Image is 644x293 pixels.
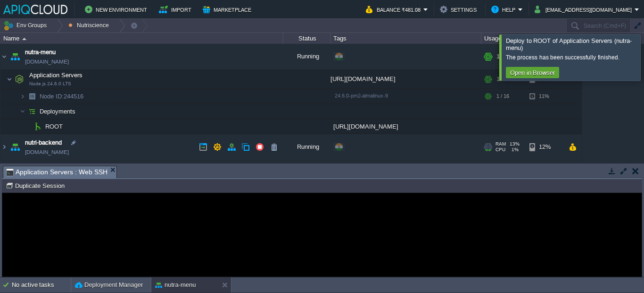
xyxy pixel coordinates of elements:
[283,44,330,69] div: Running
[283,134,330,160] div: Running
[20,104,25,119] img: AMDAwAAAACH5BAEAAAAALAAAAAABAAEAAAICRAEAOw==
[203,4,254,15] button: Marketplace
[20,89,25,104] img: AMDAwAAAACH5BAEAAAAALAAAAAABAAEAAAICRAEAOw==
[509,147,519,153] span: 1%
[507,68,558,77] button: Open in Browser
[155,280,196,290] button: nutra-menu
[335,93,388,98] span: 24.6.0-pm2-almalinux-9
[529,89,560,104] div: 11%
[8,44,22,69] img: AMDAwAAAACH5BAEAAAAALAAAAAABAAEAAAICRAEAOw==
[482,33,581,44] div: Usage
[330,119,481,134] div: [URL][DOMAIN_NAME]
[68,19,112,32] button: Nutriscience
[331,33,481,44] div: Tags
[29,81,71,87] span: Node.js 24.6.0 LTS
[22,38,26,40] img: AMDAwAAAACH5BAEAAAAALAAAAAABAAEAAAICRAEAOw==
[0,134,8,160] img: AMDAwAAAACH5BAEAAAAALAAAAAABAAEAAAICRAEAOw==
[330,70,481,89] div: [URL][DOMAIN_NAME]
[284,33,330,44] div: Status
[85,4,150,15] button: New Environment
[39,92,85,100] a: Node ID:244516
[440,4,479,15] button: Settings
[25,119,31,134] img: AMDAwAAAACH5BAEAAAAALAAAAAABAAEAAAICRAEAOw==
[6,181,67,190] button: Duplicate Session
[506,54,638,61] div: The process has been successfully finished.
[495,141,506,147] span: RAM
[25,89,39,104] img: AMDAwAAAACH5BAEAAAAALAAAAAABAAEAAAICRAEAOw==
[496,89,509,104] div: 1 / 16
[3,19,50,32] button: Env Groups
[12,277,71,293] div: No active tasks
[7,70,12,89] img: AMDAwAAAACH5BAEAAAAALAAAAAABAAEAAAICRAEAOw==
[1,33,283,44] div: Name
[3,5,67,14] img: APIQCloud
[366,4,423,15] button: Balance ₹481.08
[75,280,143,290] button: Deployment Manager
[40,93,64,100] span: Node ID:
[491,4,518,15] button: Help
[8,134,22,160] img: AMDAwAAAACH5BAEAAAAALAAAAAABAAEAAAICRAEAOw==
[25,57,69,66] a: [DOMAIN_NAME]
[25,147,69,157] a: [DOMAIN_NAME]
[13,70,26,89] img: AMDAwAAAACH5BAEAAAAALAAAAAABAAEAAAICRAEAOw==
[25,48,56,57] a: nutra-menu
[495,147,505,153] span: CPU
[159,4,194,15] button: Import
[0,44,8,69] img: AMDAwAAAACH5BAEAAAAALAAAAAABAAEAAAICRAEAOw==
[496,70,512,89] div: 1 / 16
[28,71,84,79] span: Application Servers
[31,119,44,134] img: AMDAwAAAACH5BAEAAAAALAAAAAABAAEAAAICRAEAOw==
[28,72,84,79] a: Application ServersNode.js 24.6.0 LTS
[39,92,85,100] span: 244516
[25,104,39,119] img: AMDAwAAAACH5BAEAAAAALAAAAAABAAEAAAICRAEAOw==
[6,166,107,178] span: Application Servers : Web SSH
[510,141,520,147] span: 13%
[25,138,62,147] a: nutri-backend
[529,134,560,160] div: 12%
[506,37,632,51] span: Deploy to ROOT of Application Servers (nutra-menu)
[39,107,77,115] a: Deployments
[535,4,635,15] button: [EMAIL_ADDRESS][DOMAIN_NAME]
[44,122,64,130] a: ROOT
[496,44,512,69] div: 1 / 16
